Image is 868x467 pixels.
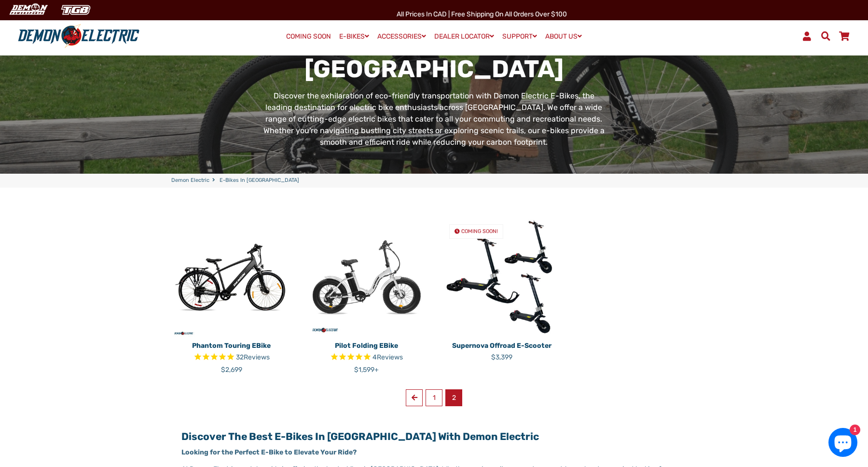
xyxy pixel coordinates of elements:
a: SUPPORT [499,29,540,43]
a: Supernova Offroad E-Scooter COMING SOON! [441,217,562,337]
img: Demon Electric logo [14,24,143,49]
span: COMING SOON! [461,228,498,234]
p: Pilot Folding eBike [306,341,427,351]
span: Rated 5.0 out of 5 stars 4 reviews [306,352,427,363]
a: COMING SOON [283,30,334,43]
img: Demon Electric [5,2,51,18]
span: $1,599+ [354,366,379,374]
a: Pilot Folding eBike Rated 5.0 out of 5 stars 4 reviews $1,599+ [306,337,427,375]
a: Supernova Offroad E-Scooter $3,399 [441,337,562,362]
span: Discover the exhilaration of eco-friendly transportation with Demon Electric E-Bikes, the leading... [263,91,605,147]
span: All Prices in CAD | Free shipping on all orders over $100 [397,10,567,18]
span: Rated 4.8 out of 5 stars 32 reviews [171,352,292,363]
span: Reviews [244,353,270,361]
span: Reviews [377,353,403,361]
span: $2,699 [221,366,242,374]
a: Demon Electric [171,177,209,185]
span: E-Bikes in [GEOGRAPHIC_DATA] [220,177,299,185]
img: Supernova Offroad E-Scooter [441,217,562,337]
img: Phantom Touring eBike - Demon Electric [171,217,292,337]
a: ACCESSORIES [374,29,429,43]
p: Supernova Offroad E-Scooter [441,341,562,351]
a: 1 [426,389,442,406]
span: 2 [445,389,462,406]
a: E-BIKES [336,29,372,43]
span: 4 reviews [372,353,403,361]
img: TGB Canada [56,2,96,18]
a: ABOUT US [542,29,585,43]
a: Phantom Touring eBike Rated 4.8 out of 5 stars 32 reviews $2,699 [171,337,292,375]
strong: Looking for the Perfect E-Bike to Elevate Your Ride? [181,448,357,456]
p: Phantom Touring eBike [171,341,292,351]
a: DEALER LOCATOR [431,29,497,43]
inbox-online-store-chat: Shopify online store chat [826,428,860,459]
span: $3,399 [491,353,512,361]
img: Pilot Folding eBike - Demon Electric [306,217,427,337]
h2: Discover the Best E-Bikes in [GEOGRAPHIC_DATA] with Demon Electric [181,430,686,442]
span: 32 reviews [236,353,270,361]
